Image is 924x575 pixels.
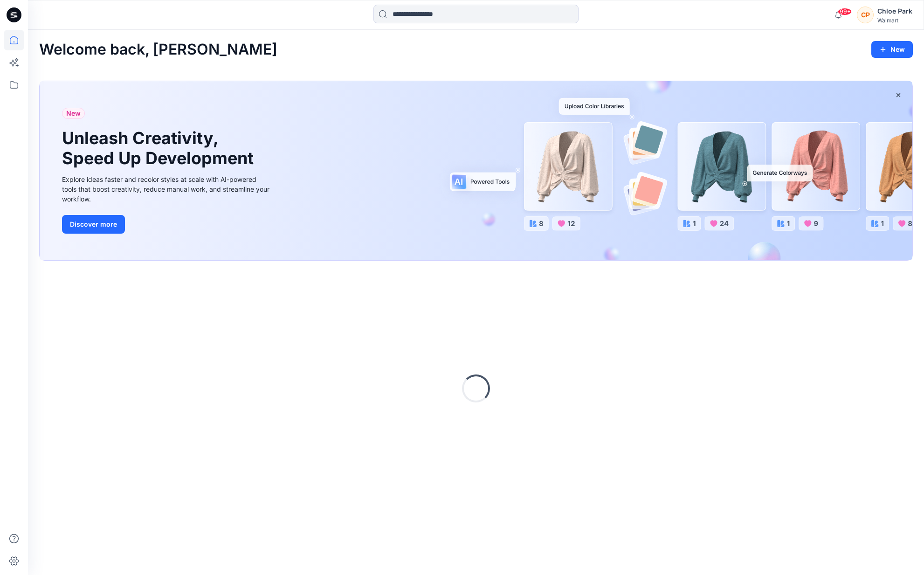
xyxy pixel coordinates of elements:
div: Explore ideas faster and recolor styles at scale with AI-powered tools that boost creativity, red... [62,174,272,204]
div: Chloe Park [877,6,912,17]
button: New [871,41,913,58]
div: CP [857,7,874,23]
span: 99+ [838,8,852,15]
h2: Welcome back, [PERSON_NAME] [39,41,277,58]
h1: Unleash Creativity, Speed Up Development [62,128,258,168]
button: Discover more [62,215,125,234]
a: Discover more [62,215,272,234]
div: Walmart [877,17,912,24]
span: New [66,108,81,119]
